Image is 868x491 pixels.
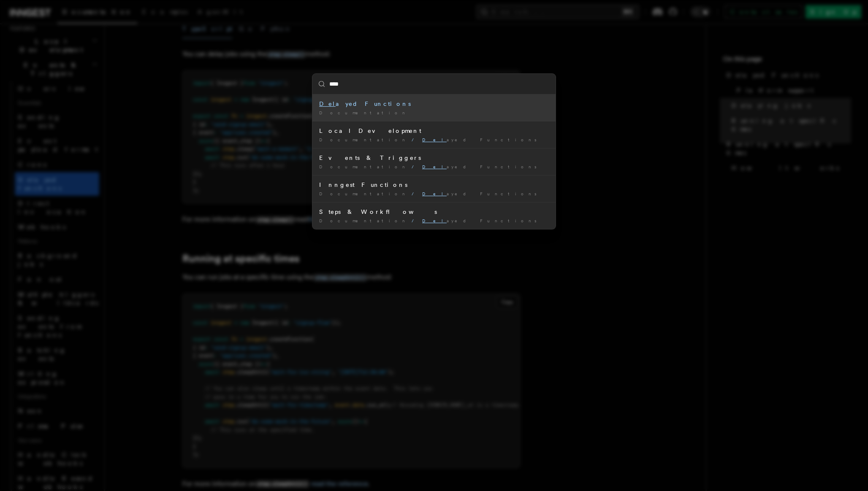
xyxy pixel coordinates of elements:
[319,100,336,107] mark: Del
[422,137,542,142] span: ayed Functions
[412,164,419,169] span: /
[412,137,419,142] span: /
[422,164,542,169] span: ayed Functions
[422,191,447,196] mark: Del
[319,127,549,135] div: Local Development
[319,181,549,189] div: Inngest Functions
[319,154,549,162] div: Events & Triggers
[412,191,419,196] span: /
[422,218,447,223] mark: Del
[422,137,447,142] mark: Del
[319,110,408,115] span: Documentation
[319,100,549,108] div: ayed Functions
[319,191,408,196] span: Documentation
[319,137,408,142] span: Documentation
[422,164,447,169] mark: Del
[319,164,408,169] span: Documentation
[412,218,419,223] span: /
[319,208,549,216] div: Steps & Workflows
[422,218,542,223] span: ayed Functions
[319,218,408,223] span: Documentation
[422,191,542,196] span: ayed Functions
